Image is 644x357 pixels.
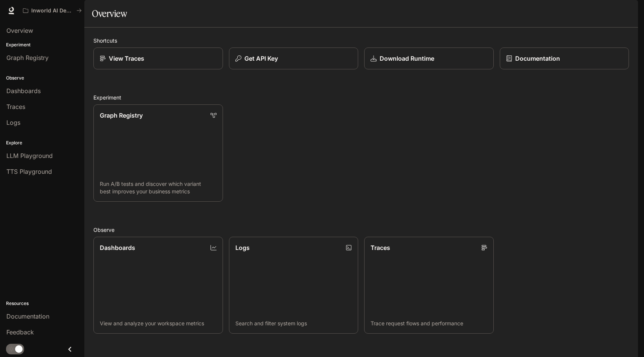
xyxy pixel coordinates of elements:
p: Search and filter system logs [235,320,352,327]
h2: Observe [93,226,629,234]
button: Get API Key [229,47,359,69]
p: Get API Key [244,54,278,63]
h2: Shortcuts [93,37,629,44]
p: Download Runtime [380,54,434,63]
h2: Experiment [93,93,629,101]
button: All workspaces [20,3,85,18]
a: Graph RegistryRun A/B tests and discover which variant best improves your business metrics [93,104,223,202]
p: View Traces [109,54,144,63]
p: Run A/B tests and discover which variant best improves your business metrics [100,180,217,195]
a: LogsSearch and filter system logs [229,237,359,334]
a: Documentation [500,47,629,69]
a: View Traces [93,47,223,69]
p: Inworld AI Demos [31,8,73,14]
p: View and analyze your workspace metrics [100,320,217,327]
p: Graph Registry [100,111,143,120]
a: Download Runtime [364,47,494,69]
p: Dashboards [100,243,135,252]
p: Logs [235,243,250,252]
a: TracesTrace request flows and performance [364,237,494,334]
p: Trace request flows and performance [371,320,487,327]
p: Documentation [515,54,560,63]
p: Traces [371,243,390,252]
h1: Overview [92,6,127,21]
a: DashboardsView and analyze your workspace metrics [93,237,223,334]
